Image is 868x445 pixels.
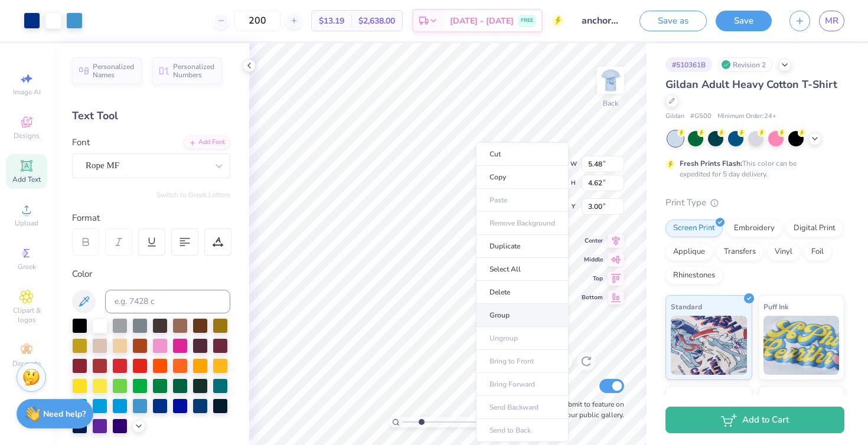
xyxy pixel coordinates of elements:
div: Digital Print [786,220,843,237]
span: Designs [14,131,40,140]
span: Image AI [13,87,41,97]
div: Rhinestones [665,267,723,284]
div: Transfers [716,243,763,261]
div: Back [603,98,618,109]
span: Top [582,274,603,283]
input: e.g. 7428 c [105,290,230,313]
li: Delete [476,281,569,304]
strong: Need help? [43,408,86,420]
li: Cut [476,142,569,166]
span: Upload [15,218,38,228]
span: Decorate [12,359,41,368]
span: Puff Ink [763,300,788,313]
div: Text Tool [72,108,230,124]
span: Bottom [582,293,603,302]
div: Screen Print [665,220,723,237]
span: Greek [18,262,36,271]
img: Standard [671,316,747,375]
span: Clipart & logos [6,306,47,325]
img: Back [599,68,622,92]
div: # 510361B [665,57,712,72]
span: Center [582,237,603,245]
div: This color can be expedited for 5 day delivery. [680,158,825,179]
div: Print Type [665,196,844,210]
div: Add Font [184,136,230,149]
div: Foil [804,243,831,261]
span: Standard [671,300,702,313]
span: Personalized Numbers [173,63,215,79]
span: [DATE] - [DATE] [450,15,514,27]
div: Color [72,267,230,281]
button: Save [716,11,772,31]
div: Embroidery [726,220,782,237]
strong: Fresh Prints Flash: [680,159,742,168]
li: Copy [476,166,569,189]
span: Gildan Adult Heavy Cotton T-Shirt [665,77,837,91]
span: Gildan [665,112,684,122]
span: Personalized Names [93,63,135,79]
div: Format [72,211,231,225]
button: Switch to Greek Letters [156,190,230,199]
span: Middle [582,256,603,264]
img: Puff Ink [763,316,840,375]
button: Add to Cart [665,407,844,433]
span: Minimum Order: 24 + [717,112,776,122]
a: MR [819,11,844,31]
div: Vinyl [767,243,800,261]
span: $2,638.00 [358,15,395,27]
li: Select All [476,258,569,281]
li: Duplicate [476,235,569,258]
li: Group [476,304,569,327]
input: Untitled Design [573,9,631,32]
span: Add Text [12,175,41,184]
input: – – [234,10,280,31]
span: FREE [521,17,533,25]
button: Save as [639,11,707,31]
span: # G500 [690,112,712,122]
span: Metallic & Glitter Ink [763,391,833,404]
label: Submit to feature on our public gallery. [553,399,624,420]
span: Neon Ink [671,391,700,404]
div: Applique [665,243,713,261]
span: MR [825,14,838,28]
span: $13.19 [319,15,344,27]
label: Font [72,136,90,149]
div: Revision 2 [718,57,772,72]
